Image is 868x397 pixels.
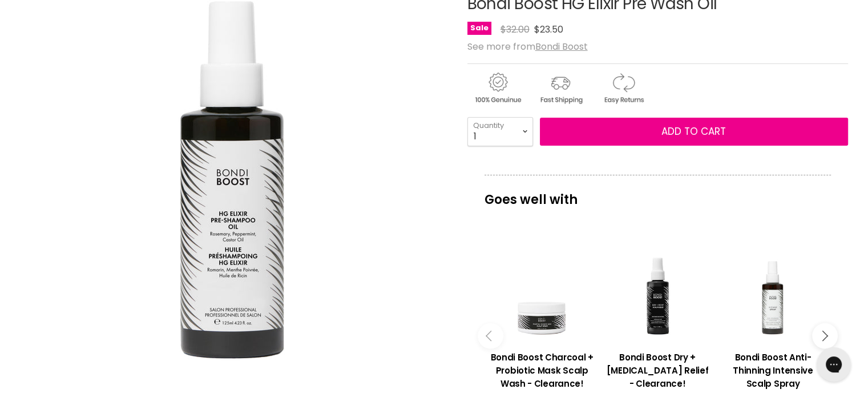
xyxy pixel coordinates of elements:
img: returns.gif [593,71,653,106]
p: Goes well with [485,175,831,212]
span: Add to cart [661,125,726,138]
span: Sale [467,22,491,35]
a: Bondi Boost [535,40,588,53]
select: Quantity [467,117,533,146]
a: View product:Bondi Boost Anti-Thinning Intensive Scalp Spray [721,342,825,396]
h3: Bondi Boost Anti-Thinning Intensive Scalp Spray [721,351,825,390]
img: shipping.gif [530,71,591,106]
img: genuine.gif [467,71,528,106]
iframe: Gorgias live chat messenger [811,343,857,386]
button: Add to cart [540,118,848,146]
a: View product:Bondi Boost Dry + Itchy Scalp Relief - Clearance! [605,342,709,396]
a: View product:Bondi Boost Charcoal + Probiotic Mask Scalp Wash - Clearance! [490,342,594,396]
h3: Bondi Boost Charcoal + Probiotic Mask Scalp Wash - Clearance! [490,351,594,390]
span: See more from [467,40,588,53]
span: $32.00 [500,23,530,36]
span: $23.50 [534,23,563,36]
h3: Bondi Boost Dry + [MEDICAL_DATA] Relief - Clearance! [605,351,709,390]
